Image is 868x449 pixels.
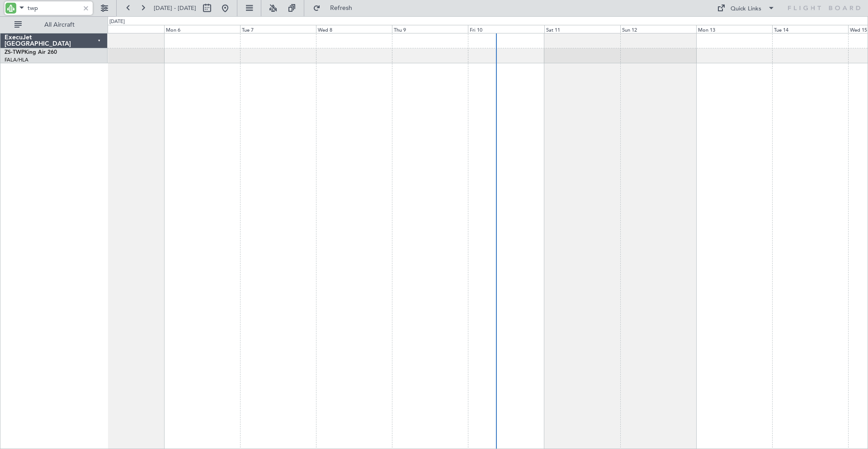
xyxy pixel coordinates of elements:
button: Quick Links [712,1,779,15]
div: Fri 10 [468,25,544,33]
div: Quick Links [731,5,761,14]
span: ZS-TWP [5,50,24,55]
div: Sat 11 [544,25,620,33]
button: Refresh [309,1,363,15]
div: Sun 5 [88,25,164,33]
div: Mon 6 [164,25,240,33]
input: A/C (Reg. or Type) [28,1,80,15]
div: Thu 9 [392,25,468,33]
div: Tue 14 [772,25,848,33]
span: [DATE] - [DATE] [154,4,196,12]
button: All Aircraft [10,18,98,32]
div: Tue 7 [240,25,316,33]
a: ZS-TWPKing Air 260 [5,50,57,55]
div: Wed 8 [316,25,392,33]
div: [DATE] [109,18,125,26]
a: FALA/HLA [5,57,28,63]
div: Mon 13 [696,25,772,33]
span: Refresh [322,5,360,11]
div: Sun 12 [620,25,696,33]
span: All Aircraft [24,22,95,28]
